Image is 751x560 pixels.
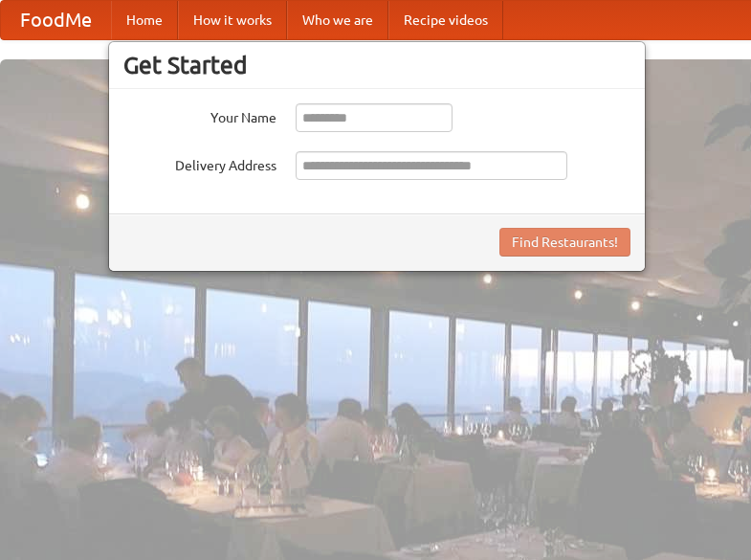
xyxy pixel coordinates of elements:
[123,151,276,175] label: Delivery Address
[388,1,503,39] a: Recipe videos
[123,103,276,127] label: Your Name
[111,1,178,39] a: Home
[1,1,111,39] a: FoodMe
[499,228,630,257] button: Find Restaurants!
[287,1,388,39] a: Who we are
[123,51,630,79] h3: Get Started
[178,1,287,39] a: How it works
